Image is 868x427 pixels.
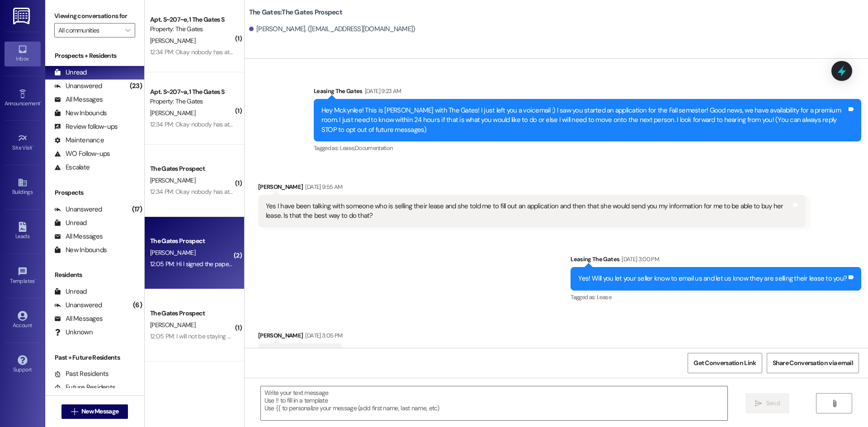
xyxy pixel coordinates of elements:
div: [PERSON_NAME] [258,331,342,343]
div: 12:05 PM: I will not be staying at the gates [150,332,259,340]
div: [DATE] 9:55 AM [303,182,342,192]
span: New Message [81,407,118,416]
div: Unread [54,218,87,228]
div: (6) [131,298,144,312]
div: All Messages [54,95,103,104]
span: [PERSON_NAME] [150,109,195,117]
div: [DATE] 3:00 PM [619,254,659,264]
div: Yes I have been talking with someone who is selling their lease and she told me to fill out an ap... [266,202,791,221]
div: Unanswered [54,300,102,310]
a: Buildings [5,175,41,199]
button: Send [745,393,789,413]
div: The Gates Prospect [150,309,234,318]
div: Unknown [54,328,93,337]
div: The Gates Prospect [150,164,234,174]
div: Property: The Gates [150,24,234,34]
a: Leads [5,219,41,244]
div: Unanswered [54,205,102,214]
span: [PERSON_NAME] [150,249,195,257]
i:  [71,408,78,415]
div: Leasing The Gates [314,86,861,99]
div: Yes! Will you let your seller know to email us and let us know they are selling their lease to you? [578,274,847,283]
div: Prospects + Residents [45,51,144,61]
a: Templates • [5,264,41,288]
input: All communities [58,23,121,38]
div: Apt. S~207~a, 1 The Gates S [150,87,234,97]
button: Get Conversation Link [688,353,762,373]
div: The Gates Prospect [150,236,234,246]
span: Get Conversation Link [693,358,756,368]
span: • [40,99,42,105]
span: Send [766,399,780,408]
a: Inbox [5,42,41,66]
span: [PERSON_NAME] [150,321,195,329]
span: Lease [597,293,611,301]
i:  [755,400,762,407]
a: Support [5,352,41,377]
div: [PERSON_NAME]. ([EMAIL_ADDRESS][DOMAIN_NAME]) [249,24,415,34]
span: [PERSON_NAME] [150,37,195,45]
div: [DATE] 9:23 AM [363,86,401,96]
div: All Messages [54,232,103,241]
div: (23) [127,79,144,93]
a: Site Visit • [5,131,41,155]
div: Unread [54,68,87,77]
img: ResiDesk Logo [13,8,32,24]
div: Prospects [45,188,144,197]
div: Hey Mckynlee! This is [PERSON_NAME] with The Gates! I just left you a voicemail :) I saw you star... [321,106,847,135]
span: Documentation [355,144,393,152]
label: Viewing conversations for [54,9,135,23]
span: • [33,143,34,150]
div: 12:05 PM: Hi I signed the paperwork and paid the fees. Is there anything else I need to do? [150,260,385,268]
div: Unanswered [54,81,102,91]
span: Share Conversation via email [773,358,853,368]
i:  [831,400,838,407]
div: WO Follow-ups [54,149,110,159]
span: • [35,277,36,283]
div: Escalate [54,163,90,172]
button: Share Conversation via email [767,353,859,373]
div: 12:34 PM: Okay nobody has attempted to enter, he will be put up when the extinguisher vendor need... [150,48,489,56]
div: 12:34 PM: Okay nobody has attempted to enter, he will be put up when the extinguisher vendor need... [150,188,489,196]
div: New Inbounds [54,108,107,118]
div: [PERSON_NAME] [258,182,806,195]
div: Property: The Gates [150,97,234,106]
button: New Message [61,404,128,419]
div: Past + Future Residents [45,353,144,362]
div: [DATE] 3:05 PM [303,331,342,340]
span: [PERSON_NAME] [150,176,195,184]
b: The Gates: The Gates Prospect [249,8,342,17]
div: 12:34 PM: Okay nobody has attempted to enter, he will be put up when the extinguisher vendor need... [150,120,489,128]
div: Tagged as: [571,291,861,304]
div: Future Residents [54,383,115,392]
div: Maintenance [54,136,104,145]
div: Tagged as: [314,141,861,155]
div: Leasing The Gates [571,254,861,267]
span: Lease , [340,144,355,152]
div: Residents [45,270,144,280]
div: (17) [130,202,144,216]
i:  [125,27,130,34]
div: Apt. S~207~e, 1 The Gates S [150,15,234,24]
a: Account [5,308,41,333]
div: All Messages [54,314,103,324]
div: Past Residents [54,369,109,379]
div: Review follow-ups [54,122,118,131]
div: New Inbounds [54,245,107,255]
div: Unread [54,287,87,296]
